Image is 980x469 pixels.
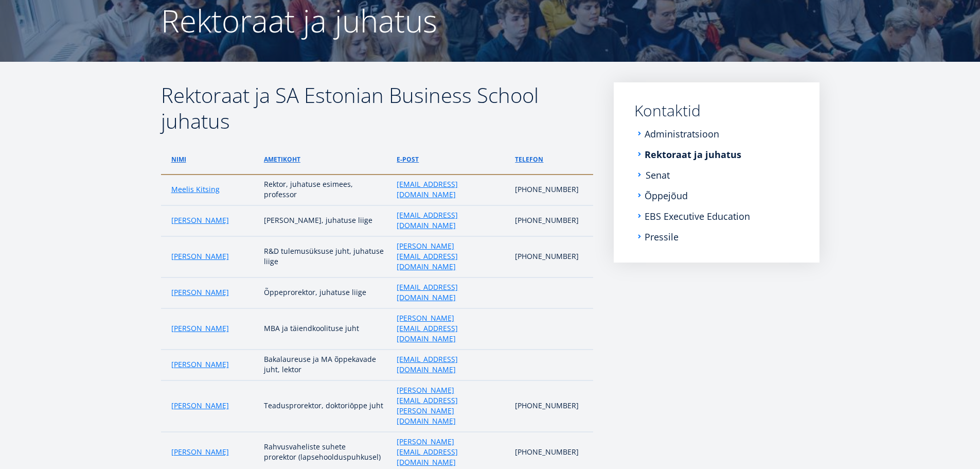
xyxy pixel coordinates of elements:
[397,179,505,200] a: [EMAIL_ADDRESS][DOMAIN_NAME]
[397,241,505,272] a: [PERSON_NAME][EMAIL_ADDRESS][DOMAIN_NAME]
[645,149,741,160] a: Rektoraat ja juhatus
[397,282,505,303] a: [EMAIL_ADDRESS][DOMAIN_NAME]
[264,179,386,200] p: Rektor, juhatuse esimees, professor
[161,82,593,134] h2: Rektoraat ja SA Estonian Business School juhatus
[264,154,300,165] a: ametikoht
[259,308,391,350] td: MBA ja täiendkoolituse juht
[397,154,419,165] a: e-post
[397,437,505,467] a: [PERSON_NAME][EMAIL_ADDRESS][DOMAIN_NAME]
[645,232,679,242] a: Pressile
[259,277,391,308] td: Õppeprorektor, juhatuse liige
[171,287,229,298] a: [PERSON_NAME]
[171,359,229,370] a: [PERSON_NAME]
[645,190,688,201] a: Õppejõud
[397,385,505,426] a: [PERSON_NAME][EMAIL_ADDRESS][PERSON_NAME][DOMAIN_NAME]
[171,184,220,195] a: Meelis Kitsing
[259,350,391,380] td: Bakalaureuse ja MA õppekavade juht, lektor
[171,323,229,334] a: [PERSON_NAME]
[397,354,505,375] a: [EMAIL_ADDRESS][DOMAIN_NAME]
[645,211,750,221] a: EBS Executive Education
[397,313,505,344] a: [PERSON_NAME][EMAIL_ADDRESS][DOMAIN_NAME]
[515,154,543,165] a: telefon
[515,184,582,195] p: [PHONE_NUMBER]
[171,447,229,457] a: [PERSON_NAME]
[171,154,186,165] a: Nimi
[634,103,799,118] a: Kontaktid
[510,205,593,236] td: [PHONE_NUMBER]
[259,205,391,236] td: [PERSON_NAME], juhatuse liige
[259,236,391,277] td: R&D tulemusüksuse juht, juhatuse liige
[171,215,229,225] a: [PERSON_NAME]
[645,129,719,139] a: Administratsioon
[397,210,505,231] a: [EMAIL_ADDRESS][DOMAIN_NAME]
[510,236,593,277] td: [PHONE_NUMBER]
[510,380,593,432] td: [PHONE_NUMBER]
[259,380,391,432] td: Teadusprorektor, doktoriōppe juht
[646,170,670,180] a: Senat
[171,251,229,262] a: [PERSON_NAME]
[171,401,229,411] a: [PERSON_NAME]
